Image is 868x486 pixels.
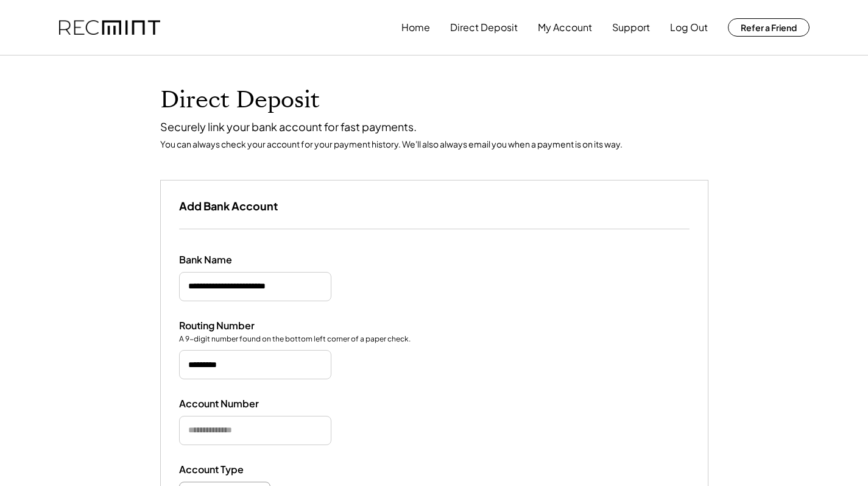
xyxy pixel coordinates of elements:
[179,254,301,266] div: Bank Name
[450,15,518,40] button: Direct Deposit
[179,398,301,410] div: Account Number
[179,334,411,345] div: A 9-digit number found on the bottom left corner of a paper check.
[179,463,301,476] div: Account Type
[160,120,708,134] div: Securely link your bank account for fast payments.
[179,199,278,213] h3: Add Bank Account
[179,320,301,332] div: Routing Number
[670,15,708,40] button: Log Out
[59,20,160,35] img: recmint-logotype%403x.png
[538,15,592,40] button: My Account
[160,138,708,149] div: You can always check your account for your payment history. We'll also always email you when a pa...
[401,15,430,40] button: Home
[160,86,708,115] h1: Direct Deposit
[728,18,810,37] button: Refer a Friend
[612,15,650,40] button: Support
